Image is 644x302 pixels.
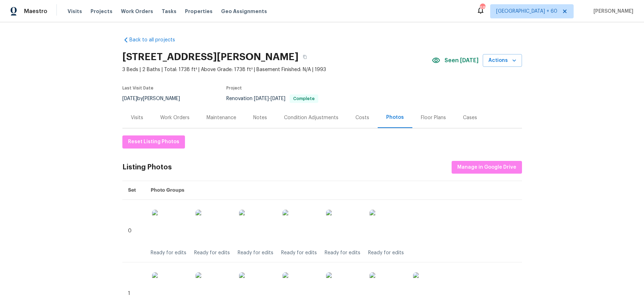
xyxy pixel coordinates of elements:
[488,56,516,65] span: Actions
[368,249,404,256] div: Ready for edits
[457,163,516,172] span: Manage in Google Drive
[421,114,446,121] div: Floor Plans
[452,161,522,174] button: Manage in Google Drive
[131,114,143,121] div: Visits
[226,96,318,101] span: Renovation
[122,36,190,43] a: Back to all projects
[253,114,267,121] div: Notes
[463,114,477,121] div: Cases
[122,135,185,149] button: Reset Listing Photos
[290,97,318,101] span: Complete
[480,4,485,11] div: 686
[254,96,285,101] span: -
[121,8,153,15] span: Work Orders
[122,86,153,90] span: Last Visit Date
[325,249,360,256] div: Ready for edits
[128,138,179,146] span: Reset Listing Photos
[194,249,230,256] div: Ready for edits
[254,96,269,101] span: [DATE]
[496,8,557,15] span: [GEOGRAPHIC_DATA] + 60
[284,114,338,121] div: Condition Adjustments
[271,96,285,101] span: [DATE]
[122,94,188,103] div: by [PERSON_NAME]
[226,86,242,90] span: Project
[207,114,236,121] div: Maintenance
[298,51,311,63] button: Copy Address
[355,114,369,121] div: Costs
[145,181,522,200] th: Photo Groups
[24,8,47,15] span: Maestro
[122,164,172,171] div: Listing Photos
[122,53,298,60] h2: [STREET_ADDRESS][PERSON_NAME]
[162,9,176,14] span: Tasks
[221,8,267,15] span: Geo Assignments
[91,8,112,15] span: Projects
[386,114,404,121] div: Photos
[122,181,145,200] th: Set
[151,249,186,256] div: Ready for edits
[185,8,213,15] span: Properties
[68,8,82,15] span: Visits
[483,54,522,67] button: Actions
[122,200,145,262] td: 0
[591,8,633,15] span: [PERSON_NAME]
[238,249,273,256] div: Ready for edits
[445,57,478,64] span: Seen [DATE]
[281,249,317,256] div: Ready for edits
[122,66,432,73] span: 3 Beds | 2 Baths | Total: 1738 ft² | Above Grade: 1738 ft² | Basement Finished: N/A | 1993
[122,96,137,101] span: [DATE]
[160,114,190,121] div: Work Orders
